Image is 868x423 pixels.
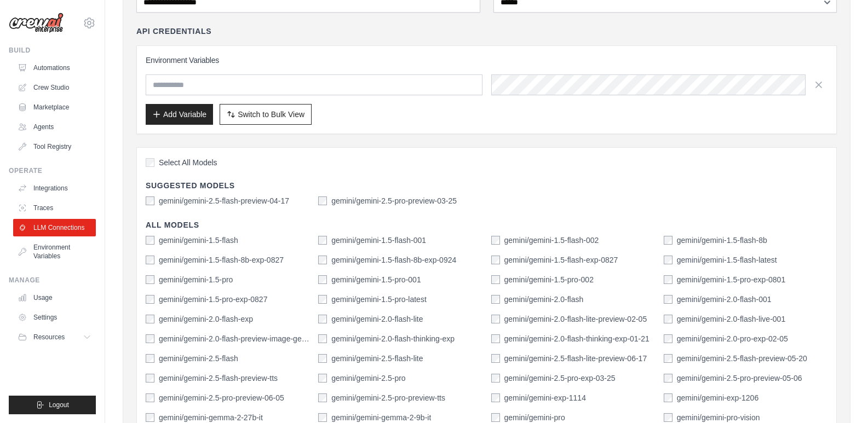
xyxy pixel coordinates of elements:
input: gemini/gemini-2.5-flash-preview-05-20 [664,354,672,363]
div: Manage [9,276,96,285]
h4: Suggested Models [146,180,827,191]
input: gemini/gemini-2.0-flash-lite [318,315,327,323]
iframe: Chat Widget [813,370,868,423]
input: gemini/gemini-1.5-flash-exp-0827 [491,256,500,264]
label: gemini/gemini-2.0-flash-001 [677,294,772,305]
input: gemini/gemini-1.5-flash-002 [491,236,500,245]
input: gemini/gemini-pro-vision [664,413,672,422]
img: Logo [9,13,64,33]
input: gemini/gemini-2.0-flash [491,295,500,304]
label: gemini/gemini-1.5-pro-001 [331,274,421,285]
input: gemini/gemini-2.5-flash-preview-tts [146,374,154,383]
a: Settings [13,309,96,326]
a: LLM Connections [13,219,96,236]
label: gemini/gemini-2.0-flash-thinking-exp-01-21 [504,333,649,344]
input: gemini/gemini-2.0-flash-preview-image-generation [146,334,154,343]
div: Build [9,46,96,55]
h3: Environment Variables [146,55,827,66]
label: gemini/gemini-2.5-pro-preview-tts [331,392,445,403]
input: gemini/gemini-2.5-pro-preview-06-05 [146,393,154,402]
label: gemini/gemini-1.5-flash-8b-exp-0924 [331,254,456,265]
label: gemini/gemini-2.5-pro-preview-05-06 [677,373,802,384]
button: Switch to Bulk View [220,104,312,125]
input: gemini/gemini-1.5-pro-001 [318,275,327,284]
input: gemini/gemini-1.5-pro-exp-0827 [146,295,154,304]
input: gemini/gemini-2.0-flash-lite-preview-02-05 [491,315,500,323]
a: Environment Variables [13,239,96,265]
a: Integrations [13,179,96,197]
input: gemini/gemini-2.0-flash-001 [664,295,672,304]
input: gemini/gemini-exp-1206 [664,393,672,402]
label: gemini/gemini-1.5-pro-latest [331,294,427,305]
label: gemini/gemini-gemma-2-27b-it [159,412,263,423]
label: gemini/gemini-2.5-flash-preview-tts [159,373,278,384]
a: Crew Studio [13,79,96,96]
a: Automations [13,59,96,77]
input: gemini/gemini-gemma-2-9b-it [318,413,327,422]
input: gemini/gemini-2.0-pro-exp-02-05 [664,334,672,343]
label: gemini/gemini-pro-vision [677,412,760,423]
label: gemini/gemini-1.5-pro-exp-0801 [677,274,785,285]
input: gemini/gemini-2.5-pro [318,374,327,383]
a: Traces [13,199,96,217]
input: gemini/gemini-2.5-flash-lite-preview-06-17 [491,354,500,363]
div: Operate [9,166,96,175]
input: gemini/gemini-2.5-pro-exp-03-25 [491,374,500,383]
input: gemini/gemini-2.5-pro-preview-tts [318,393,327,402]
input: gemini/gemini-2.5-flash-lite [318,354,327,363]
label: gemini/gemini-1.5-pro-exp-0827 [159,294,267,305]
span: Select All Models [159,157,217,168]
label: gemini/gemini-2.0-flash-lite [331,314,423,325]
input: gemini/gemini-2.5-pro-preview-03-25 [318,196,327,205]
input: Select All Models [146,158,154,167]
a: Agents [13,118,96,136]
a: Marketplace [13,98,96,116]
input: gemini/gemini-2.5-pro-preview-05-06 [664,374,672,383]
a: Usage [13,289,96,306]
label: gemini/gemini-1.5-pro [159,274,233,285]
label: gemini/gemini-2.5-flash [159,353,238,364]
button: Logout [9,396,96,414]
input: gemini/gemini-pro [491,413,500,422]
label: gemini/gemini-exp-1114 [504,392,586,403]
span: Logout [49,401,69,409]
label: gemini/gemini-1.5-flash-8b [677,235,767,246]
label: gemini/gemini-2.0-flash-live-001 [677,314,785,325]
input: gemini/gemini-1.5-pro-002 [491,275,500,284]
label: gemini/gemini-2.5-pro [331,373,405,384]
label: gemini/gemini-2.5-pro-exp-03-25 [504,373,616,384]
input: gemini/gemini-exp-1114 [491,393,500,402]
input: gemini/gemini-1.5-flash-latest [664,256,672,264]
label: gemini/gemini-pro [504,412,565,423]
label: gemini/gemini-2.5-flash-lite-preview-06-17 [504,353,647,364]
label: gemini/gemini-2.5-pro-preview-03-25 [331,195,457,206]
input: gemini/gemini-2.0-flash-live-001 [664,315,672,323]
label: gemini/gemini-1.5-flash-002 [504,235,599,246]
label: gemini/gemini-1.5-flash-exp-0827 [504,254,618,265]
label: gemini/gemini-2.5-pro-preview-06-05 [159,392,284,403]
button: Add Variable [146,104,213,125]
input: gemini/gemini-1.5-pro-latest [318,295,327,304]
input: gemini/gemini-1.5-flash-8b-exp-0924 [318,256,327,264]
label: gemini/gemini-1.5-flash [159,235,238,246]
input: gemini/gemini-2.5-flash-preview-04-17 [146,196,154,205]
label: gemini/gemini-2.5-flash-preview-04-17 [159,195,289,206]
label: gemini/gemini-2.0-flash-exp [159,314,253,325]
input: gemini/gemini-2.5-flash [146,354,154,363]
label: gemini/gemini-2.0-flash [504,294,584,305]
h4: All Models [146,219,827,230]
label: gemini/gemini-exp-1206 [677,392,758,403]
label: gemini/gemini-1.5-flash-8b-exp-0827 [159,254,284,265]
label: gemini/gemini-2.0-flash-thinking-exp [331,333,455,344]
input: gemini/gemini-2.0-flash-thinking-exp-01-21 [491,334,500,343]
a: Tool Registry [13,138,96,155]
label: gemini/gemini-2.0-flash-preview-image-generation [159,333,309,344]
input: gemini/gemini-1.5-flash-8b [664,236,672,245]
label: gemini/gemini-1.5-flash-001 [331,235,426,246]
input: gemini/gemini-2.0-flash-exp [146,315,154,323]
input: gemini/gemini-1.5-flash-8b-exp-0827 [146,256,154,264]
label: gemini/gemini-2.0-flash-lite-preview-02-05 [504,314,647,325]
label: gemini/gemini-1.5-pro-002 [504,274,594,285]
label: gemini/gemini-gemma-2-9b-it [331,412,431,423]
